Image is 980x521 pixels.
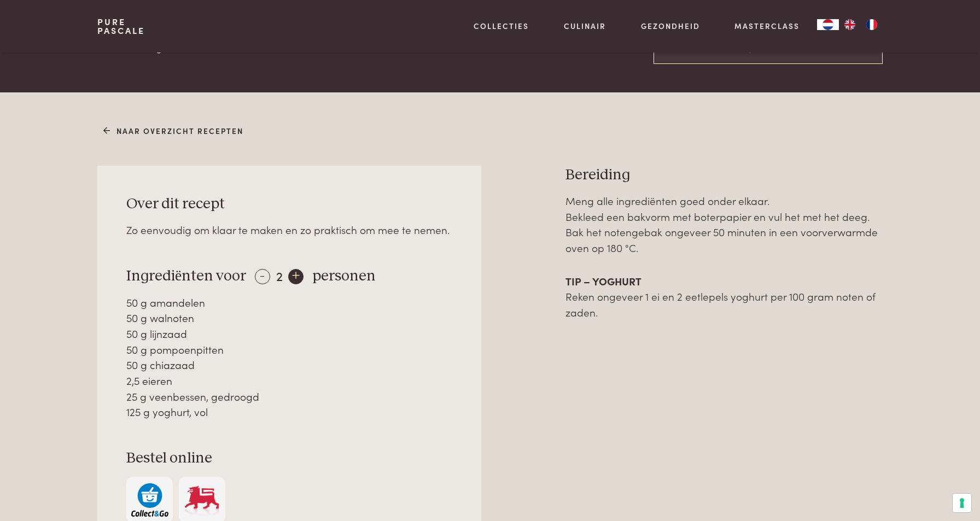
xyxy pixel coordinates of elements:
span: Ingrediënten voor [126,268,246,284]
strong: TIP – YOGHURT [565,273,641,288]
a: Culinair [564,20,606,32]
a: FR [861,19,883,30]
div: 2,5 eieren [126,373,452,389]
span: 2 [276,266,283,284]
a: Masterclass [734,20,800,32]
div: 125 g yoghurt, vol [126,404,452,420]
div: 50 g lijnzaad [126,326,452,342]
img: Delhaize [183,483,220,517]
button: Uw voorkeuren voor toestemming voor trackingtechnologieën [953,494,971,512]
div: 50 g walnoten [126,310,452,326]
p: Meng alle ingrediënten goed onder elkaar. Bekleed een bakvorm met boterpapier en vul het met het ... [565,193,883,256]
a: Naar overzicht recepten [103,125,244,137]
ul: Language list [839,19,883,30]
a: Collecties [474,20,529,32]
div: Language [817,19,839,30]
div: 50 g pompoenpitten [126,342,452,358]
div: 50 g amandelen [126,295,452,311]
p: Reken ongeveer 1 ei en 2 eetlepels yoghurt per 100 gram noten of zaden. [565,273,883,320]
a: PurePascale [97,17,145,35]
div: 50 g chiazaad [126,357,452,373]
a: NL [817,19,839,30]
h3: Bereiding [565,166,883,185]
h3: Bestel online [126,449,452,468]
aside: Language selected: Nederlands [817,19,883,30]
a: EN [839,19,861,30]
h3: Over dit recept [126,195,452,214]
div: 25 g veenbessen, gedroogd [126,389,452,405]
div: Zo eenvoudig om klaar te maken en zo praktisch om mee te nemen. [126,222,452,238]
span: personen [312,268,376,284]
a: Gezondheid [641,20,700,32]
div: - [255,269,270,284]
img: c308188babc36a3a401bcb5cb7e020f4d5ab42f7cacd8327e500463a43eeb86c.svg [131,483,168,517]
div: + [288,269,304,284]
